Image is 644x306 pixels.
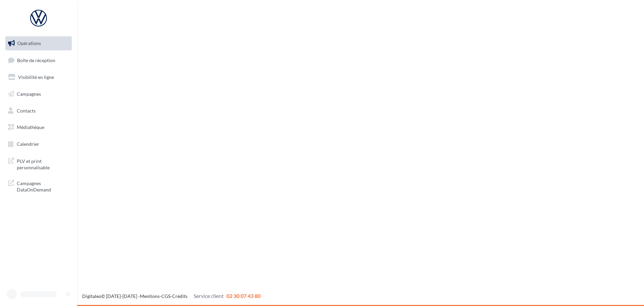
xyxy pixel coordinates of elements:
span: Opérations [17,40,41,46]
a: Campagnes DataOnDemand [4,176,73,196]
span: Médiathèque [17,124,44,130]
a: Boîte de réception [4,53,73,68]
a: Crédits [172,293,187,299]
span: 02 30 07 43 80 [226,293,261,299]
span: Service client [194,293,224,299]
span: Visibilité en ligne [18,74,54,80]
a: Calendrier [4,137,73,151]
a: Visibilité en ligne [4,70,73,84]
span: Calendrier [17,141,39,147]
span: Boîte de réception [17,57,55,63]
a: Digitaleo [82,293,101,299]
span: PLV et print personnalisable [17,157,69,171]
a: Campagnes [4,87,73,101]
a: Mentions [140,293,160,299]
span: Campagnes DataOnDemand [17,179,69,193]
a: PLV et print personnalisable [4,154,73,174]
a: Médiathèque [4,120,73,134]
a: Contacts [4,104,73,118]
span: Contacts [17,107,36,113]
span: Campagnes [17,91,41,97]
a: Opérations [4,36,73,50]
span: © [DATE]-[DATE] - - - [82,293,261,299]
a: CGS [161,293,170,299]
